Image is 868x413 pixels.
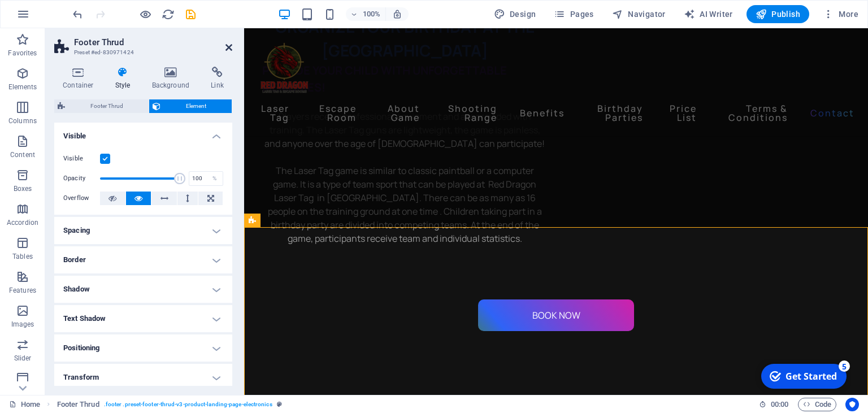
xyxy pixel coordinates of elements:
[8,116,37,125] p: Columns
[7,218,38,227] p: Accordion
[12,252,33,261] p: Tables
[184,7,197,21] button: save
[54,276,232,303] h4: Shadow
[18,357,606,413] div: ​
[607,5,670,23] button: Navigator
[74,37,232,47] h2: Footer Thrud
[54,217,232,244] h4: Spacing
[346,7,386,21] button: 100%
[54,99,149,113] button: Footer Thrud
[63,192,100,205] label: Overflow
[71,7,84,21] button: undo
[798,398,836,411] button: Code
[803,398,831,411] span: Code
[161,7,175,21] button: reload
[549,5,598,23] button: Pages
[74,47,210,58] h3: Preset #ed-830971424
[14,354,32,363] p: Slider
[756,8,800,20] span: Publish
[9,286,36,295] p: Features
[164,99,228,113] span: Element
[6,5,92,29] div: Get Started 5 items remaining, 0% complete
[8,82,37,92] p: Elements
[138,7,152,21] button: Click here to leave preview mode and continue editing
[68,99,145,113] span: Footer Thrud
[107,67,144,90] h4: Style
[11,320,34,329] p: Images
[184,8,197,21] i: Save (Ctrl+S)
[63,152,100,166] label: Visible
[54,67,107,90] h4: Container
[84,1,95,12] div: 5
[54,364,232,391] h4: Transform
[489,5,541,23] button: Design
[818,5,863,23] button: More
[771,398,788,411] span: 00 00
[823,8,858,20] span: More
[747,5,809,23] button: Publish
[63,175,100,181] label: Opacity
[845,398,859,411] button: Usercentrics
[9,398,40,411] a: Click to cancel selection. Double-click to open Pages
[54,305,232,332] h4: Text Shadow
[684,8,733,20] span: AI Writer
[54,123,232,143] h4: Visible
[277,401,282,407] i: This element is a customizable preset
[149,99,232,113] button: Element
[759,398,789,411] h6: Session time
[494,8,536,20] span: Design
[679,5,737,23] button: AI Writer
[71,8,84,21] i: Undo: Change text (Ctrl+Z)
[202,67,232,90] h4: Link
[31,11,82,23] div: Get Started
[104,398,272,411] span: . footer .preset-footer-thrud-v3-product-landing-page-electronics
[54,246,232,273] h4: Border
[14,184,32,193] p: Boxes
[162,8,175,21] i: Reload page
[779,400,780,408] span: :
[10,150,35,159] p: Content
[392,9,402,19] i: On resize automatically adjust zoom level to fit chosen device.
[57,398,99,411] span: Click to select. Double-click to edit
[8,49,37,58] p: Favorites
[612,8,666,20] span: Navigator
[57,398,282,411] nav: breadcrumb
[554,8,593,20] span: Pages
[54,334,232,362] h4: Positioning
[363,7,381,21] h6: 100%
[207,172,223,185] div: %
[144,67,203,90] h4: Background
